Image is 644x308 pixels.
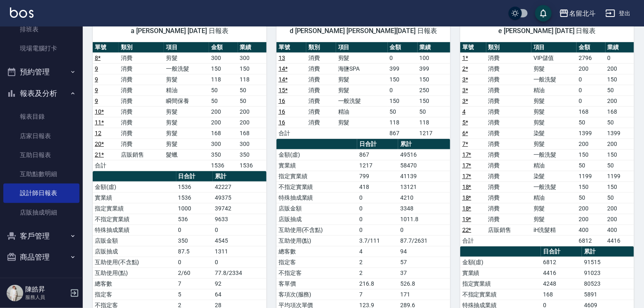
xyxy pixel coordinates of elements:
td: 精油 [336,106,388,117]
td: 剪髮 [164,138,209,149]
th: 業績 [606,42,634,53]
td: 剪髮 [531,106,577,117]
th: 累計 [398,139,450,150]
td: 42227 [213,181,267,192]
td: 1311 [213,246,267,257]
td: 171 [398,289,450,300]
td: VIP儲值 [531,53,577,63]
button: 登出 [602,6,634,21]
td: 200 [209,106,238,117]
th: 業績 [418,42,450,53]
td: 店販抽成 [276,214,357,224]
td: 消費 [486,192,531,203]
td: 消費 [486,96,531,106]
td: 37 [398,267,450,278]
td: 350 [209,149,238,160]
td: 2 [357,257,398,267]
td: 0 [357,224,398,235]
a: 16 [279,119,285,126]
td: 1536 [238,160,267,171]
td: 1217 [418,128,450,138]
td: 剪髮 [164,53,209,63]
td: 指定實業績 [460,278,541,289]
th: 業績 [238,42,267,53]
td: 消費 [306,96,336,106]
td: 150 [577,181,605,192]
td: 一般洗髮 [531,181,577,192]
a: 設計師日報表 [3,184,79,203]
td: 互助使用(點) [93,267,176,278]
td: 消費 [486,85,531,96]
td: 實業績 [93,192,176,203]
button: 預約管理 [3,61,79,83]
h5: 陳皓昇 [25,285,67,294]
td: 100 [418,53,450,63]
td: 消費 [486,149,531,160]
td: 50 [209,96,238,106]
td: 指定客 [276,257,357,267]
td: 實業績 [460,267,541,278]
td: 350 [176,235,213,246]
td: 合計 [276,128,306,138]
td: 精油 [531,85,577,96]
th: 金額 [388,42,418,53]
td: 不指定實業績 [93,214,176,224]
td: 418 [357,181,398,192]
td: 536 [176,214,213,224]
td: 指定實業績 [93,203,176,214]
td: 350 [238,149,267,160]
td: 94 [398,246,450,257]
td: 一般洗髮 [336,96,388,106]
td: 0 [388,85,418,96]
td: 客單價 [276,278,357,289]
td: 50 [577,160,605,171]
td: 特殊抽成業績 [93,224,176,235]
td: 216.8 [357,278,398,289]
td: 2796 [577,53,605,63]
table: a dense table [460,42,634,246]
td: 118 [238,74,267,85]
td: 250 [418,85,450,96]
th: 類別 [119,42,164,53]
th: 累計 [213,171,267,182]
td: 150 [418,74,450,85]
td: 1399 [606,128,634,138]
td: 消費 [486,171,531,181]
td: 867 [388,128,418,138]
td: 0 [577,74,605,85]
td: 200 [577,63,605,74]
td: 2/60 [176,267,213,278]
td: 50 [238,85,267,96]
button: save [535,5,552,21]
th: 項目 [164,42,209,53]
td: 50 [577,117,605,128]
td: 消費 [119,117,164,128]
td: 168 [577,106,605,117]
td: 6812 [577,235,605,246]
td: 50 [606,85,634,96]
td: 58470 [398,160,450,171]
td: 50 [418,106,450,117]
a: 互助點數明細 [3,165,79,184]
td: 168 [238,128,267,138]
th: 項目 [336,42,388,53]
td: 消費 [486,128,531,138]
td: 1536 [176,192,213,203]
a: 店販抽成明細 [3,203,79,222]
span: a [PERSON_NAME] [DATE] 日報表 [103,27,257,35]
td: 0 [388,53,418,63]
td: 300 [209,53,238,63]
td: 87.7/2631 [398,235,450,246]
td: 消費 [486,138,531,149]
td: 剪髮 [164,117,209,128]
td: 實業績 [276,160,357,171]
button: 商品管理 [3,246,79,268]
td: 一般洗髮 [164,63,209,74]
td: 150 [606,181,634,192]
td: 4210 [398,192,450,203]
td: 剪髮 [336,117,388,128]
td: 92 [213,278,267,289]
td: 118 [388,117,418,128]
td: 1536 [209,160,238,171]
td: 300 [238,138,267,149]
